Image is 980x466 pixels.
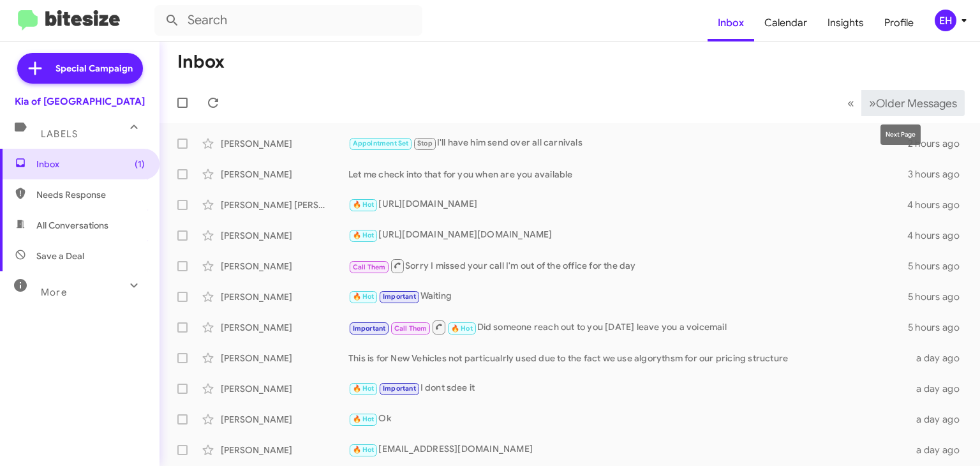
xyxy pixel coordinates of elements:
[451,324,473,333] span: 🔥 Hot
[913,352,970,365] div: a day ago
[348,197,907,212] div: [URL][DOMAIN_NAME]
[913,444,970,456] div: a day ago
[348,136,908,151] div: I'll have him send over all carnivals
[913,382,970,395] div: a day ago
[908,290,970,303] div: 5 hours ago
[840,90,965,116] nav: Page navigation example
[913,413,970,426] div: a day ago
[221,199,348,211] div: [PERSON_NAME] [PERSON_NAME]
[394,324,427,333] span: Call Them
[935,10,956,31] div: EH
[348,352,913,365] div: This is for New Vehicles not particualrly used due to the fact we use algorythsm for our pricing ...
[417,139,433,147] span: Stop
[353,415,375,423] span: 🔥 Hot
[353,263,386,271] span: Call Them
[353,324,386,333] span: Important
[41,287,67,298] span: More
[221,229,348,242] div: [PERSON_NAME]
[383,384,416,393] span: Important
[221,260,348,273] div: [PERSON_NAME]
[907,199,970,211] div: 4 hours ago
[840,90,862,116] button: Previous
[908,168,970,181] div: 3 hours ago
[221,168,348,181] div: [PERSON_NAME]
[817,4,874,41] a: Insights
[353,384,375,393] span: 🔥 Hot
[708,4,754,41] a: Inbox
[177,52,225,72] h1: Inbox
[754,4,817,41] a: Calendar
[221,137,348,150] div: [PERSON_NAME]
[36,250,84,262] span: Save a Deal
[847,95,854,111] span: «
[41,128,78,140] span: Labels
[36,219,108,232] span: All Conversations
[924,10,966,31] button: EH
[861,90,965,116] button: Next
[348,442,913,457] div: [EMAIL_ADDRESS][DOMAIN_NAME]
[348,412,913,426] div: Ok
[56,62,133,75] span: Special Campaign
[908,321,970,334] div: 5 hours ago
[36,158,145,170] span: Inbox
[353,139,409,147] span: Appointment Set
[135,158,145,170] span: (1)
[221,382,348,395] div: [PERSON_NAME]
[869,95,876,111] span: »
[348,319,908,335] div: Did someone reach out to you [DATE] leave you a voicemail
[15,95,145,108] div: Kia of [GEOGRAPHIC_DATA]
[353,231,375,239] span: 🔥 Hot
[348,381,913,396] div: I dont sdee it
[17,53,143,84] a: Special Campaign
[874,4,924,41] a: Profile
[221,444,348,456] div: [PERSON_NAME]
[876,96,957,110] span: Older Messages
[908,260,970,273] div: 5 hours ago
[353,292,375,301] span: 🔥 Hot
[880,124,921,145] div: Next Page
[348,289,908,304] div: Waiting
[221,290,348,303] div: [PERSON_NAME]
[348,258,908,274] div: Sorry I missed your call I'm out of the office for the day
[221,321,348,334] div: [PERSON_NAME]
[221,352,348,365] div: [PERSON_NAME]
[907,229,970,242] div: 4 hours ago
[348,228,907,243] div: [URL][DOMAIN_NAME][DOMAIN_NAME]
[36,188,145,201] span: Needs Response
[221,413,348,426] div: [PERSON_NAME]
[348,168,908,181] div: Let me check into that for you when are you available
[908,137,970,150] div: 2 hours ago
[353,200,375,209] span: 🔥 Hot
[154,5,422,36] input: Search
[353,446,375,454] span: 🔥 Hot
[383,292,416,301] span: Important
